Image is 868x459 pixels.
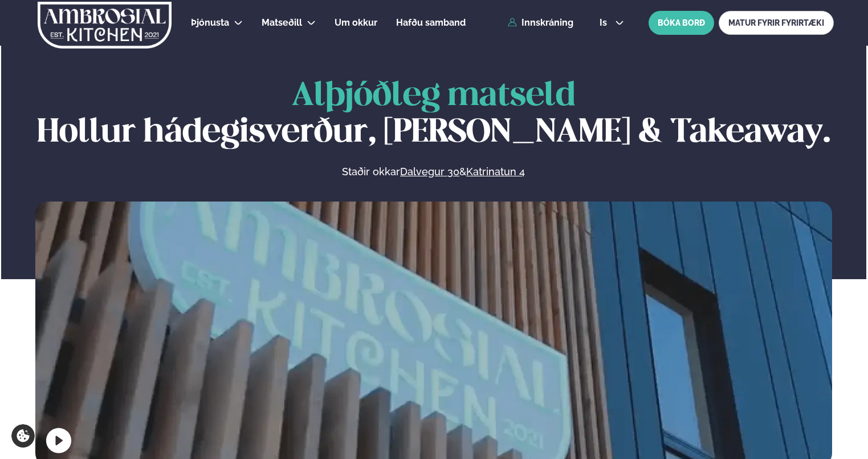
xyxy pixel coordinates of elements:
a: Hafðu samband [396,16,466,30]
p: Staðir okkar & [218,165,649,179]
a: Þjónusta [191,16,229,30]
a: Dalvegur 30 [400,165,459,179]
span: is [600,18,610,27]
a: Cookie settings [11,424,35,448]
a: Matseðill [262,16,302,30]
span: Alþjóðleg matseld [292,80,576,112]
a: Um okkur [335,16,377,30]
button: is [590,18,633,27]
a: Katrinatun 4 [466,165,525,179]
a: MATUR FYRIR FYRIRTÆKI [719,11,834,35]
h1: Hollur hádegisverður, [PERSON_NAME] & Takeaway. [35,78,832,151]
a: Innskráning [508,18,573,28]
span: Þjónusta [191,17,229,28]
span: Hafðu samband [396,17,466,28]
span: Matseðill [262,17,302,28]
span: Um okkur [335,17,377,28]
button: BÓKA BORÐ [649,11,714,35]
img: logo [36,2,173,49]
